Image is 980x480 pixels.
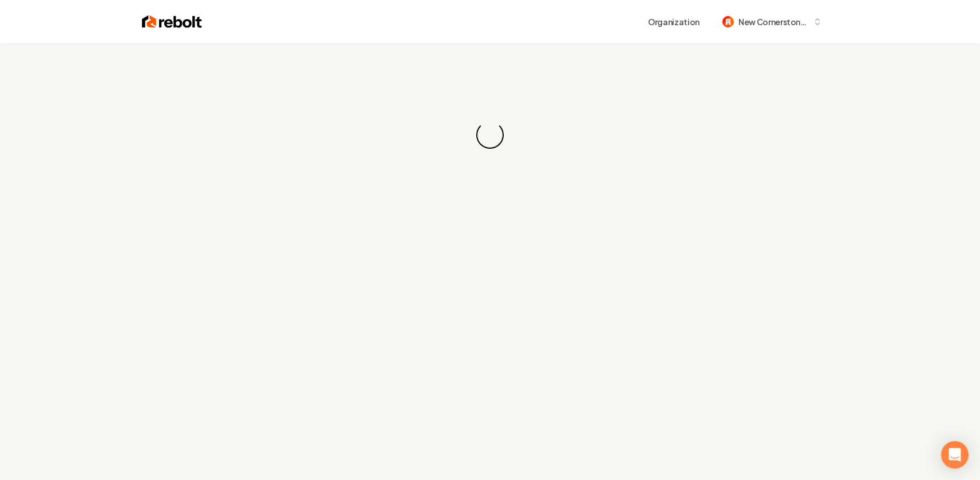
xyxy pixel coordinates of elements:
[641,11,706,32] button: Organization
[738,16,808,28] span: New Cornerstone General Construction Inc.
[142,14,202,30] img: Rebolt Logo
[722,16,734,27] img: New Cornerstone General Construction Inc.
[476,121,504,149] div: Loading
[941,441,969,469] div: Open Intercom Messenger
